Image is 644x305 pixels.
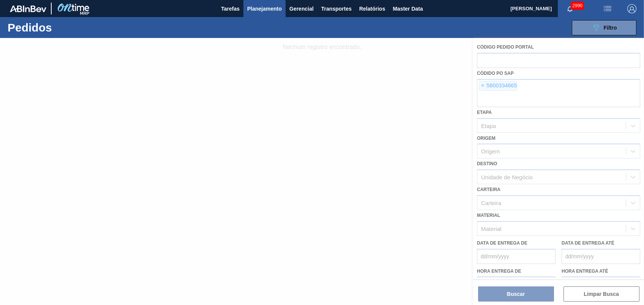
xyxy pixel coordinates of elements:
span: Master Data [393,4,423,13]
button: Filtro [572,20,636,35]
img: Logout [627,4,636,13]
span: Filtro [604,25,617,31]
img: userActions [603,4,612,13]
span: Transportes [321,4,352,13]
span: 2990 [571,2,584,10]
button: Notificações [558,3,582,14]
img: TNhmsLtSVTkK8tSr43FrP2fwEKptu5GPRR3wAAAABJRU5ErkJggg== [10,5,46,12]
span: Gerencial [289,4,314,13]
span: Tarefas [221,4,240,13]
h1: Pedidos [8,23,119,32]
span: Relatórios [359,4,385,13]
span: Planejamento [247,4,282,13]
